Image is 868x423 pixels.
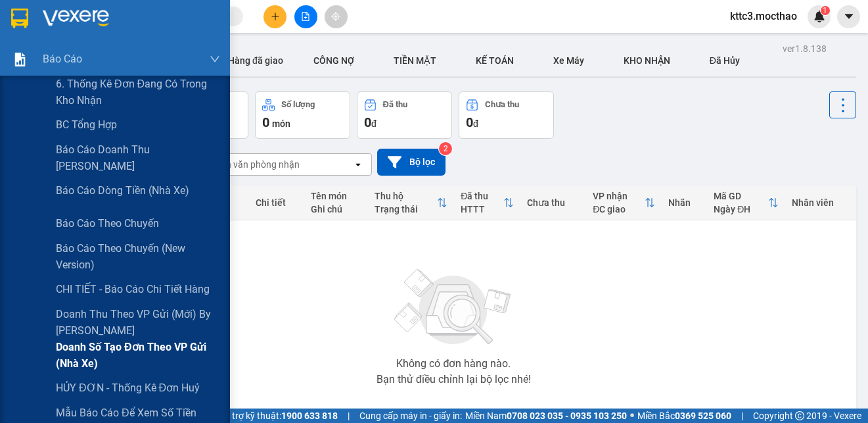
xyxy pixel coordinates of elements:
button: file-add [294,5,317,28]
th: Toggle SortBy [707,186,785,220]
button: Chưa thu0đ [459,91,554,139]
div: Chưa thu [527,197,580,208]
span: kttc3.mocthao [720,8,808,24]
th: Toggle SortBy [454,186,520,220]
div: HTTT [461,204,503,214]
span: | [741,409,743,423]
span: down [210,54,220,64]
span: món [272,118,290,129]
span: Hỗ trợ kỹ thuật: [218,409,338,423]
button: Đã thu0đ [357,91,452,139]
img: icon-new-feature [813,11,825,22]
span: Báo cáo theo chuyến (new version) [56,240,220,273]
span: Báo cáo doanh thu [PERSON_NAME] [56,141,220,174]
span: BC tổng hợp [56,116,117,133]
div: Không có đơn hàng nào. [396,359,511,369]
span: Báo cáo theo chuyến [56,215,159,232]
span: Đã Hủy [710,55,740,66]
strong: 0708 023 035 - 0935 103 250 [507,411,627,421]
span: 0 [364,114,371,130]
span: Doanh số tạo đơn theo VP gửi (nhà xe) [56,339,220,372]
button: plus [263,5,286,28]
span: aim [331,12,340,21]
div: ver 1.8.138 [783,41,827,56]
button: caret-down [837,5,860,28]
span: Miền Nam [465,409,627,423]
span: 6. Thống kê đơn đang có trong kho nhận [56,76,220,109]
span: 0 [466,114,473,130]
span: | [348,409,350,423]
span: Miền Bắc [637,409,731,423]
div: ĐC giao [593,204,645,214]
sup: 1 [821,6,830,15]
img: svg+xml;base64,PHN2ZyBjbGFzcz0ibGlzdC1wbHVnX19zdmciIHhtbG5zPSJodHRwOi8vd3d3LnczLm9yZy8yMDAwL3N2Zy... [388,261,519,353]
th: Toggle SortBy [586,186,662,220]
span: CHI TIẾT - Báo cáo chi tiết hàng [56,281,210,297]
span: Báo cáo dòng tiền (nhà xe) [56,182,189,199]
div: Chọn văn phòng nhận [210,158,300,171]
span: ⚪️ [630,413,634,418]
strong: 1900 633 818 [281,411,338,421]
button: Bộ lọc [377,149,445,176]
div: Ngày ĐH [714,204,768,214]
div: Thu hộ [375,191,437,201]
div: Mã GD [714,191,768,201]
span: caret-down [843,11,855,22]
span: CÔNG NỢ [313,55,354,66]
div: Đã thu [383,100,407,109]
div: Trạng thái [375,204,437,214]
div: Nhân viên [792,197,850,208]
sup: 2 [439,142,452,155]
span: file-add [301,12,310,21]
svg: open [353,159,363,170]
img: solution-icon [13,53,27,66]
span: Xe Máy [553,55,584,66]
button: aim [325,5,348,28]
button: Số lượng0món [255,91,350,139]
span: copyright [795,411,804,420]
div: Bạn thử điều chỉnh lại bộ lọc nhé! [377,374,531,385]
span: KẾ TOÁN [476,55,514,66]
strong: 0369 525 060 [675,411,731,421]
span: Cung cấp máy in - giấy in: [359,409,462,423]
div: Ghi chú [311,204,361,214]
div: Tên món [311,191,361,201]
div: Đã thu [461,191,503,201]
span: 0 [262,114,269,130]
th: Toggle SortBy [368,186,454,220]
div: Số lượng [281,100,315,109]
span: đ [371,118,377,129]
span: KHO NHẬN [624,55,670,66]
span: Báo cáo [43,51,82,67]
span: plus [271,12,280,21]
span: HỦY ĐƠN - Thống kê đơn huỷ [56,380,200,396]
div: Chi tiết [256,197,298,208]
span: đ [473,118,478,129]
div: VP nhận [593,191,645,201]
button: Hàng đã giao [217,45,294,76]
span: Doanh Thu theo VP Gửi (mới) by [PERSON_NAME] [56,306,220,339]
span: 1 [823,6,827,15]
img: logo-vxr [11,9,28,28]
div: Nhãn [668,197,700,208]
span: TIỀN MẶT [394,55,436,66]
div: Chưa thu [485,100,519,109]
